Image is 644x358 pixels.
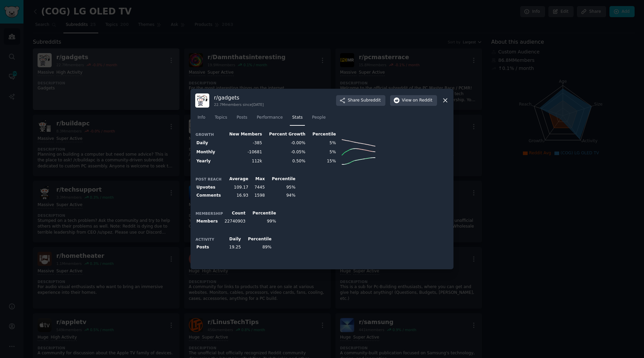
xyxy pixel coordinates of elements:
[310,112,328,126] a: People
[215,115,227,121] span: Topics
[195,192,223,200] th: Comments
[348,97,381,104] span: Share
[242,235,273,243] th: Percentile
[266,175,297,184] th: Percentile
[266,183,297,192] td: 95%
[196,177,223,182] h3: Post Reach
[214,94,264,101] h3: r/ gadgets
[212,112,229,126] a: Topics
[196,237,223,242] h3: Activity
[361,97,381,104] span: Subreddit
[195,112,208,126] a: Info
[214,102,264,107] div: 22.7M members since [DATE]
[195,157,223,166] th: Yearly
[402,97,432,104] span: View
[307,148,337,157] td: 5%
[195,183,223,192] th: Upvotes
[250,183,266,192] td: 7445
[223,209,247,217] th: Count
[307,157,337,166] td: 15%
[196,211,223,216] h3: Membership
[263,138,307,148] td: -0.00%
[247,217,277,226] td: 99%
[198,115,205,121] span: Info
[263,130,307,138] th: Percent Growth
[247,209,277,217] th: Percentile
[223,138,263,148] td: -385
[195,217,223,226] th: Members
[195,93,209,108] img: gadgets
[390,95,437,106] button: Viewon Reddit
[196,132,223,137] h3: Growth
[290,112,305,126] a: Stats
[263,148,307,157] td: -0.05%
[266,192,297,200] td: 94%
[223,157,263,166] td: 112k
[292,115,303,121] span: Stats
[263,157,307,166] td: 0.50%
[223,175,250,184] th: Average
[236,115,247,121] span: Posts
[413,97,432,104] span: on Reddit
[250,175,266,184] th: Max
[195,138,223,148] th: Daily
[223,130,263,138] th: New Members
[223,192,250,200] td: 16.93
[254,112,285,126] a: Performance
[223,235,242,243] th: Daily
[307,138,337,148] td: 5%
[257,115,283,121] span: Performance
[242,243,273,252] td: 89%
[223,183,250,192] td: 109.17
[336,95,385,106] button: ShareSubreddit
[234,112,250,126] a: Posts
[223,217,247,226] td: 22740903
[223,148,263,157] td: -10681
[312,115,326,121] span: People
[195,243,223,252] th: Posts
[195,148,223,157] th: Monthly
[223,243,242,252] td: 19.25
[250,192,266,200] td: 1598
[307,130,337,138] th: Percentile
